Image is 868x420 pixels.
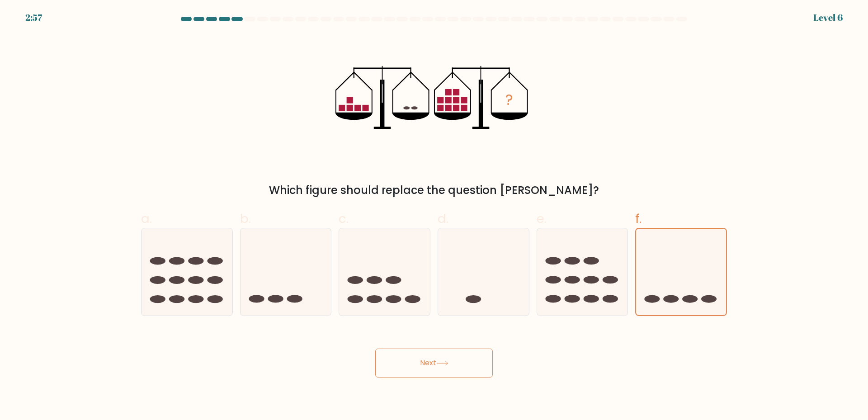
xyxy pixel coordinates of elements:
[537,210,547,227] span: e.
[505,90,513,110] tspan: ?
[635,210,642,227] span: f.
[375,349,493,378] button: Next
[813,11,843,24] div: Level 6
[141,210,152,227] span: a.
[438,210,448,227] span: d.
[25,11,42,24] div: 2:57
[240,210,251,227] span: b.
[339,210,349,227] span: c.
[146,182,722,198] div: Which figure should replace the question [PERSON_NAME]?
